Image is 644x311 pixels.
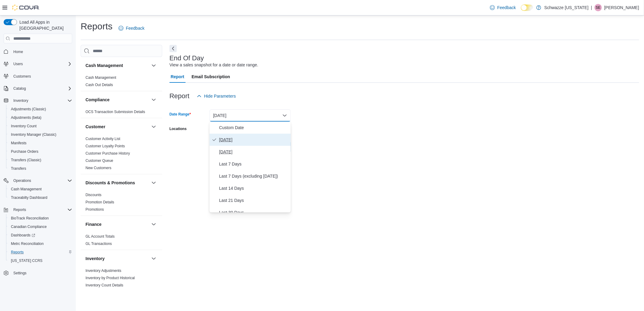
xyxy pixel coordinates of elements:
[521,5,534,11] input: Dark Mode
[11,206,72,213] span: Reports
[86,192,102,197] span: Discounts
[86,62,123,69] h3: Cash Management
[6,122,75,130] button: Inventory Count
[169,45,177,52] button: Next
[86,124,105,130] h3: Customer
[6,239,75,248] button: Metrc Reconciliation
[11,258,42,263] span: [US_STATE] CCRS
[8,232,38,239] a: Dashboards
[544,4,589,11] p: Schwazze [US_STATE]
[12,5,39,11] img: Cova
[6,164,75,173] button: Transfers
[1,84,75,93] button: Catalog
[86,207,104,212] a: Promotions
[219,148,288,155] span: [DATE]
[86,136,120,141] span: Customer Activity List
[219,136,288,143] span: [DATE]
[6,256,75,265] button: [US_STATE] CCRS
[6,105,75,113] button: Adjustments (Classic)
[86,268,121,273] span: Inventory Adjustments
[192,71,230,83] span: Email Subscription
[13,86,26,91] span: Catalog
[86,83,113,87] a: Cash Out Details
[8,186,72,193] span: Cash Management
[86,221,102,227] h3: Finance
[8,257,45,264] a: [US_STATE] CCRS
[86,159,113,163] a: Customer Queue
[11,48,25,55] a: Home
[6,156,75,164] button: Transfers (Classic)
[86,256,149,262] button: Inventory
[86,234,115,239] span: GL Account Totals
[86,110,145,114] a: OCS Transaction Submission Details
[8,131,72,138] span: Inventory Manager (Classic)
[6,139,75,147] button: Manifests
[1,60,75,68] button: Users
[11,177,72,184] span: Operations
[13,207,26,212] span: Reports
[6,130,75,139] button: Inventory Manager (Classic)
[8,240,46,247] a: Metrc Reconciliation
[8,240,72,247] span: Metrc Reconciliation
[8,257,72,264] span: Washington CCRS
[86,241,112,246] span: GL Transactions
[11,206,29,213] button: Reports
[219,160,288,168] span: Last 7 Days
[11,97,31,104] button: Inventory
[8,114,44,121] a: Adjustments (beta)
[86,269,121,273] a: Inventory Adjustments
[13,271,26,276] span: Settings
[8,215,72,222] span: BioTrack Reconciliation
[8,165,29,172] a: Transfers
[8,249,72,256] span: Reports
[86,97,109,103] h3: Compliance
[81,74,162,91] div: Cash Management
[219,124,288,131] span: Custom Date
[8,156,72,164] span: Transfers (Classic)
[13,49,23,54] span: Home
[204,93,236,99] span: Hide Parameters
[169,62,258,68] div: View a sales snapshot for a date or date range.
[11,187,42,192] span: Cash Management
[8,148,72,155] span: Purchase Orders
[171,71,184,83] span: Report
[8,194,72,201] span: Traceabilty Dashboard
[11,97,72,104] span: Inventory
[219,197,288,204] span: Last 21 Days
[11,177,34,184] button: Operations
[8,165,72,172] span: Transfers
[169,55,204,62] h3: End Of Day
[11,216,49,221] span: BioTrack Reconciliation
[11,115,42,120] span: Adjustments (beta)
[8,215,51,222] a: BioTrack Reconciliation
[86,158,113,163] span: Customer Queue
[497,5,516,11] span: Feedback
[150,255,157,262] button: Inventory
[81,191,162,216] div: Discounts & Promotions
[169,126,187,131] label: Locations
[4,45,72,293] nav: Complex example
[11,166,26,171] span: Transfers
[8,223,49,230] a: Canadian Compliance
[13,98,28,103] span: Inventory
[6,222,75,231] button: Canadian Compliance
[11,141,26,145] span: Manifests
[6,193,75,202] button: Traceabilty Dashboard
[13,178,31,183] span: Operations
[169,112,191,117] label: Date Range
[86,256,105,262] h3: Inventory
[11,233,35,238] span: Dashboards
[116,22,147,34] a: Feedback
[11,149,39,154] span: Purchase Orders
[11,73,33,80] a: Customers
[11,107,46,112] span: Adjustments (Classic)
[11,132,56,137] span: Inventory Manager (Classic)
[11,124,37,129] span: Inventory Count
[8,156,44,164] a: Transfers (Classic)
[210,109,291,122] button: [DATE]
[81,135,162,174] div: Customer
[81,233,162,250] div: Finance
[8,232,72,239] span: Dashboards
[6,214,75,222] button: BioTrack Reconciliation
